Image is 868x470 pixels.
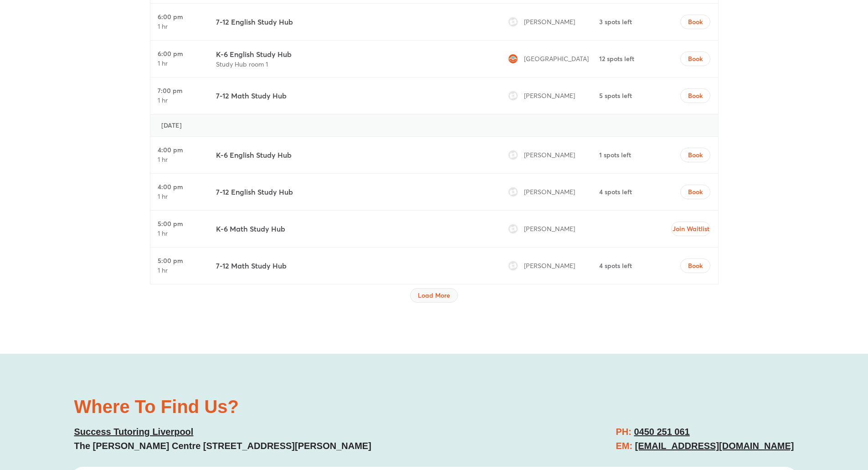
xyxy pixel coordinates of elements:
span: PH: [616,427,631,437]
u: Success Tutoring Liverpool [74,427,194,437]
span: EM: [616,441,632,451]
a: [EMAIL_ADDRESS][DOMAIN_NAME] [635,441,794,451]
h2: Where To Find Us? [74,398,425,416]
a: 0450 251 061 [634,427,689,437]
a: Success Tutoring LiverpoolThe [PERSON_NAME] Centre [STREET_ADDRESS][PERSON_NAME] [74,427,371,451]
iframe: Chat Widget [716,367,868,470]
